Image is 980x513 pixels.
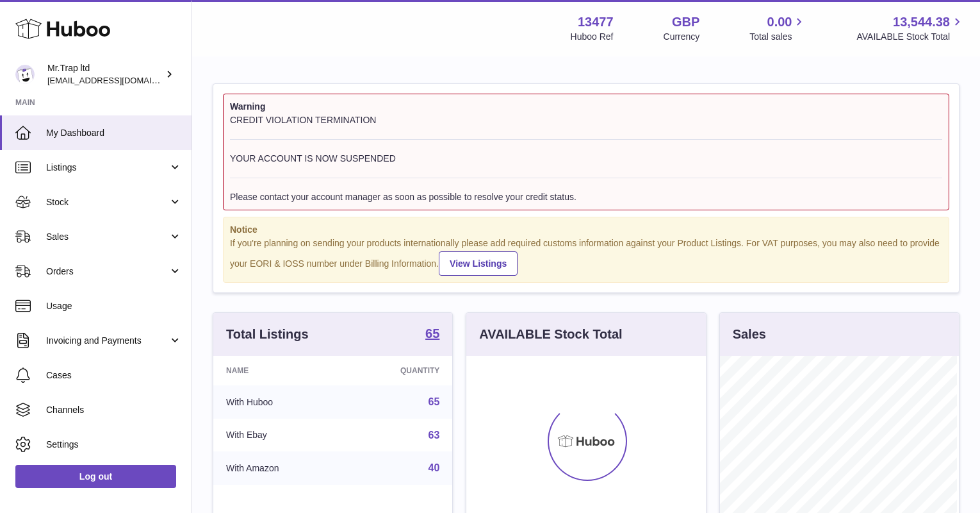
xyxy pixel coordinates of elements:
[15,65,35,84] img: office@grabacz.eu
[230,101,942,113] strong: Warning
[856,13,965,43] a: 13,544.38 AVAILABLE Stock Total
[46,300,182,312] span: Usage
[733,326,766,343] h3: Sales
[213,419,344,452] td: With Ebay
[425,327,439,342] a: 65
[46,127,182,139] span: My Dashboard
[213,356,344,385] th: Name
[749,13,806,43] a: 0.00 Total sales
[46,404,182,416] span: Channels
[429,430,440,441] a: 63
[479,326,622,343] h3: AVAILABLE Stock Total
[749,31,806,43] span: Total sales
[439,251,518,276] a: View Listings
[46,231,168,243] span: Sales
[893,13,950,31] span: 13,544.38
[47,75,188,85] span: [EMAIL_ADDRESS][DOMAIN_NAME]
[578,13,614,31] strong: 13477
[213,451,344,485] td: With Amazon
[47,62,163,87] div: Mr.Trap ltd
[46,196,168,208] span: Stock
[664,31,700,43] div: Currency
[571,31,614,43] div: Huboo Ref
[46,439,182,451] span: Settings
[230,224,942,236] strong: Notice
[856,31,965,43] span: AVAILABLE Stock Total
[344,356,452,385] th: Quantity
[425,327,439,340] strong: 65
[46,265,168,278] span: Orders
[226,326,309,343] h3: Total Listings
[230,114,942,203] div: CREDIT VIOLATION TERMINATION YOUR ACCOUNT IS NOW SUSPENDED Please contact your account manager as...
[429,396,440,407] a: 65
[46,369,182,382] span: Cases
[15,465,176,488] a: Log out
[429,462,440,473] a: 40
[46,162,168,174] span: Listings
[672,13,699,31] strong: GBP
[46,335,168,347] span: Invoicing and Payments
[213,385,344,419] td: With Huboo
[230,237,942,276] div: If you're planning on sending your products internationally please add required customs informati...
[767,13,792,31] span: 0.00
